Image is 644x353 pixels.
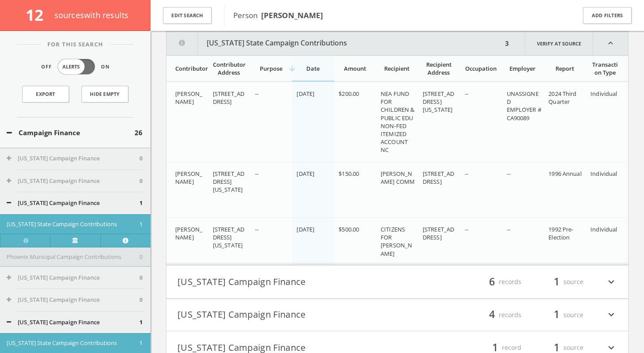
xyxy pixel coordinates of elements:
span: 26 [135,128,143,138]
span: -- [507,225,510,233]
span: Person [233,10,323,20]
button: [US_STATE] Campaign Finance [7,273,139,282]
button: [US_STATE] Campaign Finance [7,154,139,163]
span: [STREET_ADDRESS] [423,170,454,186]
i: expand_less [593,31,628,55]
b: [PERSON_NAME] [261,10,323,20]
span: 0 [139,154,143,163]
span: -- [465,225,468,233]
span: -- [255,90,258,98]
div: Occupation [465,65,497,72]
span: 0 [139,296,143,304]
span: [STREET_ADDRESS] [213,90,244,106]
div: Amount [339,65,371,72]
span: [PERSON_NAME] [175,170,202,186]
div: Purpose [255,65,287,72]
span: [STREET_ADDRESS][US_STATE] [213,225,244,249]
span: [DATE] [297,225,314,233]
span: 1992 Pre-Election [548,225,573,241]
button: Campaign Finance [7,128,135,138]
span: [STREET_ADDRESS][US_STATE] [423,90,454,114]
div: source [530,274,583,289]
i: expand_more [605,307,617,323]
i: arrow_downward [288,64,297,73]
span: 1 [139,318,143,327]
button: Add Filters [583,7,632,24]
span: [PERSON_NAME] COMM [381,170,415,186]
button: [US_STATE] Campaign Finance [7,199,139,208]
button: [US_STATE] Campaign Finance [177,274,397,289]
button: [US_STATE] State Campaign Contributions [7,220,139,229]
span: 1996 Annual [548,170,581,178]
span: $150.00 [339,170,359,178]
div: source [530,307,583,323]
div: Recipient [381,65,413,72]
button: [US_STATE] State Campaign Contributions [166,31,502,55]
span: -- [507,170,510,178]
div: grid [166,82,628,265]
div: Report [548,65,581,72]
span: On [101,63,110,71]
span: Individual [590,90,617,98]
span: 6 [485,274,499,289]
span: UNASSIGNED EMPLOYER # CA90089 [507,90,541,122]
span: source s with results [54,10,129,20]
span: Individual [590,225,617,233]
div: records [468,307,521,323]
span: CITIZENS FOR [PERSON_NAME] [381,225,412,258]
button: [US_STATE] State Campaign Contributions [7,339,139,348]
div: Contributor [175,65,203,72]
i: expand_more [605,274,617,289]
span: 2024 Third Quarter [548,90,576,106]
button: [US_STATE] Campaign Finance [7,318,139,327]
span: [DATE] [297,170,314,178]
span: [PERSON_NAME] [175,90,202,106]
span: $500.00 [339,225,359,233]
button: [US_STATE] Campaign Finance [7,296,139,304]
a: Verify at source [50,234,100,247]
div: Date [297,65,329,72]
div: Transaction Type [590,61,619,76]
button: [US_STATE] Campaign Finance [177,307,397,323]
span: -- [255,225,258,233]
span: 0 [139,253,143,262]
div: records [468,274,521,289]
div: Contributor Address [213,61,245,76]
span: [DATE] [297,90,314,98]
span: [STREET_ADDRESS] [423,225,454,241]
span: $200.00 [339,90,359,98]
span: Off [41,63,52,71]
span: 4 [485,307,499,323]
span: [STREET_ADDRESS][US_STATE] [213,170,244,194]
span: -- [465,90,468,98]
span: NEA FUND FOR CHILDREN & PUBLIC EDU NON-FED ITEMIZED ACCOUNT NC [381,90,414,154]
span: 0 [139,177,143,186]
span: -- [465,170,468,178]
span: 1 [550,274,563,289]
span: For This Search [41,40,110,49]
span: [PERSON_NAME] [175,225,202,241]
span: Individual [590,170,617,178]
div: 3 [502,31,512,55]
span: 1 [139,339,143,348]
button: Edit Search [163,7,212,24]
button: Hide Empty [81,86,128,102]
div: Recipient Address [423,61,455,76]
span: 1 [139,199,143,208]
span: 1 [139,220,143,229]
span: -- [255,170,258,178]
span: 12 [26,4,51,25]
div: Employer [507,65,539,72]
span: 1 [550,307,563,323]
a: Verify at source [525,31,593,55]
a: Export [22,86,69,102]
button: Phoenix Municipal Campaign Contributions [7,253,139,262]
button: [US_STATE] Campaign Finance [7,177,139,186]
span: 0 [139,273,143,282]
